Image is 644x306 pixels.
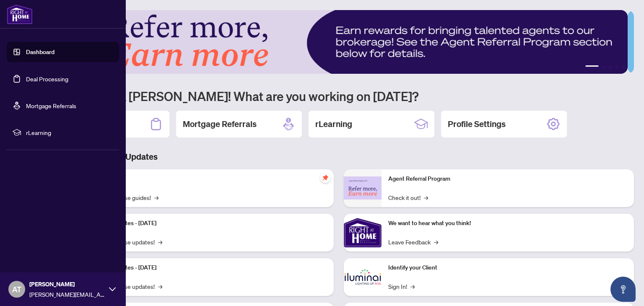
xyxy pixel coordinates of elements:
span: → [158,282,162,291]
span: → [158,237,162,246]
button: 4 [615,65,619,69]
p: Identify your Client [388,263,627,272]
span: pushpin [320,173,330,183]
h2: Mortgage Referrals [183,118,257,130]
a: Mortgage Referrals [26,102,76,109]
p: Self-Help [88,174,327,184]
a: Check it out!→ [388,193,428,202]
button: 5 [622,65,626,69]
a: Dashboard [26,48,55,56]
h2: Profile Settings [448,118,506,130]
img: Agent Referral Program [344,176,382,200]
h2: rLearning [315,118,352,130]
p: Platform Updates - [DATE] [88,263,327,272]
a: Leave Feedback→ [388,237,438,246]
span: AT [12,283,21,295]
h1: Welcome back [PERSON_NAME]! What are you working on [DATE]? [44,88,634,104]
span: → [434,237,438,246]
span: → [410,282,415,291]
span: [PERSON_NAME][EMAIL_ADDRESS][DOMAIN_NAME] [29,290,105,299]
button: 2 [602,65,605,69]
button: Open asap [610,277,636,302]
span: → [154,193,158,202]
img: Identify your Client [344,258,382,296]
img: logo [7,4,33,24]
img: We want to hear what you think! [344,214,382,252]
span: rLearning [26,128,113,137]
h3: Brokerage & Industry Updates [44,151,634,163]
p: Platform Updates - [DATE] [88,219,327,228]
button: 3 [609,65,612,69]
img: Slide 0 [44,10,628,74]
span: → [424,193,428,202]
p: We want to hear what you think! [388,219,627,228]
a: Sign In!→ [388,282,415,291]
a: Deal Processing [26,75,68,83]
span: [PERSON_NAME] [29,280,105,289]
button: 1 [585,65,599,69]
p: Agent Referral Program [388,174,627,184]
